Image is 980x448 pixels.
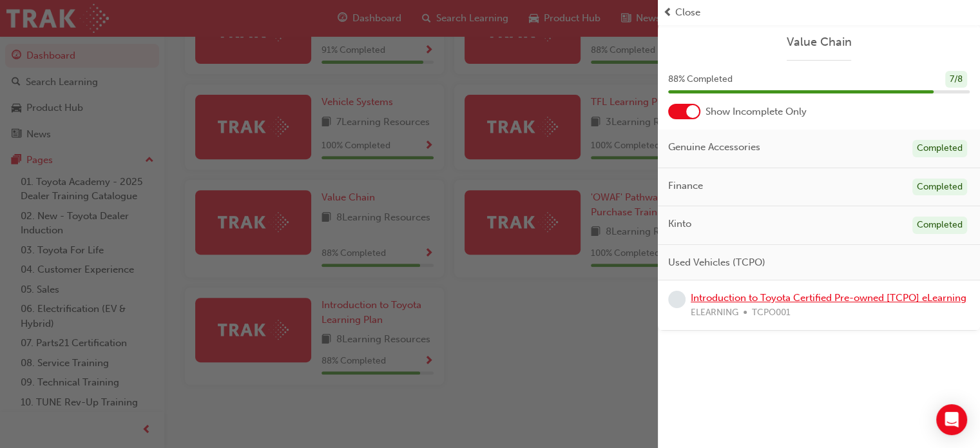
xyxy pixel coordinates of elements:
[706,104,807,119] span: Show Incomplete Only
[752,306,791,320] span: TCPO001
[912,140,967,157] div: Completed
[668,140,760,155] span: Genuine Accessories
[691,292,966,304] a: Introduction to Toyota Certified Pre-owned [TCPO] eLearning
[945,71,967,88] div: 7 / 8
[675,5,700,20] span: Close
[663,5,975,20] button: prev-iconClose
[668,291,686,308] span: learningRecordVerb_NONE-icon
[912,217,967,234] div: Completed
[668,35,970,50] a: Value Chain
[668,179,703,193] span: Finance
[663,5,673,20] span: prev-icon
[668,255,765,270] span: Used Vehicles (TCPO)
[668,217,691,231] span: Kinto
[668,72,733,87] span: 88 % Completed
[936,404,967,435] div: Open Intercom Messenger
[691,306,738,320] span: ELEARNING
[912,179,967,196] div: Completed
